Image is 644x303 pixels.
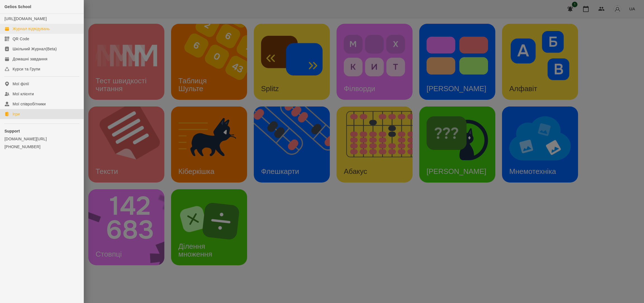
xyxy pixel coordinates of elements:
[13,101,46,107] div: Мої співробітники
[4,144,79,150] a: [PHONE_NUMBER]
[13,66,40,72] div: Курси та Групи
[13,81,29,87] div: Мої філії
[4,128,79,134] p: Support
[13,111,20,117] div: Ігри
[4,16,47,21] a: [URL][DOMAIN_NAME]
[13,26,50,32] div: Журнал відвідувань
[4,136,79,142] a: [DOMAIN_NAME][URL]
[13,56,47,62] div: Домашні завдання
[13,91,34,97] div: Мої клієнти
[4,4,31,9] span: Gelios School
[13,46,57,52] div: Шкільний Журнал(Beta)
[13,36,29,42] div: QR Code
